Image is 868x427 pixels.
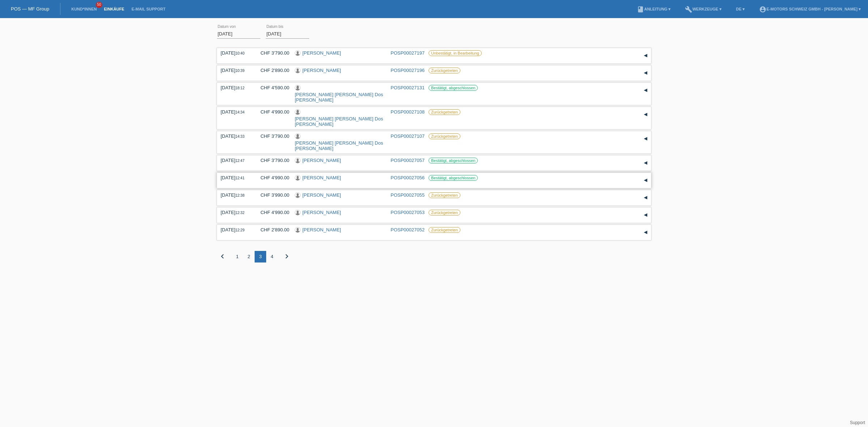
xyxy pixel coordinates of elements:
[640,175,651,186] div: auf-/zuklappen
[235,159,244,163] span: 12:47
[429,133,460,139] label: Zurückgetreten
[685,6,692,13] i: build
[391,50,425,56] a: POSP00027197
[235,211,244,215] span: 12:32
[221,85,250,90] div: [DATE]
[302,227,341,232] a: [PERSON_NAME]
[302,175,341,180] a: [PERSON_NAME]
[221,192,250,198] div: [DATE]
[429,158,478,163] label: Bestätigt, abgeschlossen
[235,86,244,90] span: 18:12
[640,192,651,203] div: auf-/zuklappen
[221,68,250,73] div: [DATE]
[391,210,425,215] a: POSP00027053
[391,227,425,232] a: POSP00027052
[756,7,864,11] a: account_circleE-Motors Schweiz GmbH - [PERSON_NAME] ▾
[221,175,250,180] div: [DATE]
[391,175,425,180] a: POSP00027056
[391,85,425,90] a: POSP00027131
[255,85,289,90] div: CHF 4'590.00
[295,140,383,151] a: [PERSON_NAME] [PERSON_NAME] Dos [PERSON_NAME]
[243,251,255,262] div: 2
[640,227,651,238] div: auf-/zuklappen
[255,192,289,198] div: CHF 3'990.00
[429,85,478,91] label: Bestätigt, abgeschlossen
[295,116,383,127] a: [PERSON_NAME] [PERSON_NAME] Dos [PERSON_NAME]
[255,251,266,262] div: 3
[282,252,291,261] i: chevron_right
[255,68,289,73] div: CHF 2'890.00
[391,192,425,198] a: POSP00027055
[221,109,250,115] div: [DATE]
[640,158,651,168] div: auf-/zuklappen
[391,133,425,139] a: POSP00027107
[429,175,478,181] label: Bestätigt, abgeschlossen
[255,210,289,215] div: CHF 4'990.00
[391,109,425,115] a: POSP00027108
[255,158,289,163] div: CHF 3'790.00
[640,210,651,221] div: auf-/zuklappen
[732,7,748,11] a: DE ▾
[429,109,460,115] label: Zurückgetreten
[429,210,460,215] label: Zurückgetreten
[429,68,460,73] label: Zurückgetreten
[302,158,341,163] a: [PERSON_NAME]
[850,420,865,425] a: Support
[391,68,425,73] a: POSP00027196
[640,85,651,96] div: auf-/zuklappen
[255,133,289,139] div: CHF 3'790.00
[96,2,102,8] span: 50
[640,109,651,120] div: auf-/zuklappen
[640,68,651,78] div: auf-/zuklappen
[128,7,169,11] a: E-Mail Support
[640,133,651,144] div: auf-/zuklappen
[266,251,278,262] div: 4
[235,193,244,197] span: 12:38
[637,6,644,13] i: book
[255,50,289,56] div: CHF 3'790.00
[218,252,227,261] i: chevron_left
[429,50,482,56] label: Unbestätigt, in Bearbeitung
[255,109,289,115] div: CHF 4'990.00
[235,134,244,138] span: 14:33
[633,7,674,11] a: bookAnleitung ▾
[221,210,250,215] div: [DATE]
[302,192,341,198] a: [PERSON_NAME]
[68,7,100,11] a: Kund*innen
[759,6,766,13] i: account_circle
[235,228,244,232] span: 12:29
[235,51,244,55] span: 10:40
[255,227,289,232] div: CHF 2'890.00
[221,133,250,139] div: [DATE]
[255,175,289,180] div: CHF 4'990.00
[640,50,651,61] div: auf-/zuklappen
[11,6,49,12] a: POS — MF Group
[235,176,244,180] span: 12:41
[302,68,341,73] a: [PERSON_NAME]
[302,210,341,215] a: [PERSON_NAME]
[221,227,250,232] div: [DATE]
[681,7,725,11] a: buildWerkzeuge ▾
[100,7,128,11] a: Einkäufe
[231,251,243,262] div: 1
[429,227,460,233] label: Zurückgetreten
[235,110,244,114] span: 14:34
[391,158,425,163] a: POSP00027057
[221,50,250,56] div: [DATE]
[295,92,383,103] a: [PERSON_NAME] [PERSON_NAME] Dos [PERSON_NAME]
[302,50,341,56] a: [PERSON_NAME]
[221,158,250,163] div: [DATE]
[235,69,244,73] span: 10:39
[429,192,460,198] label: Zurückgetreten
